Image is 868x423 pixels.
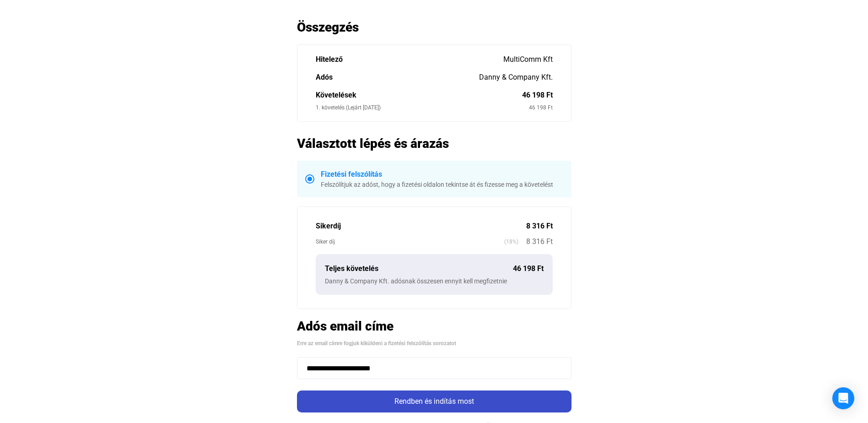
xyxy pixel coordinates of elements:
[297,390,571,412] button: Rendben és indítás most
[325,263,513,274] div: Teljes követelés
[321,180,563,189] div: Felszólítjuk az adóst, hogy a fizetési oldalon tekintse át és fizesse meg a követelést
[297,339,571,348] div: Erre az email címre fogjuk kiküldeni a fizetési felszólítás sorozatot
[297,318,571,334] h2: Adós email címe
[297,136,571,152] h2: Választott lépés és árazás
[504,237,518,246] span: (18%)
[479,72,553,83] div: Danny & Company Kft.
[316,54,503,65] div: Hitelező
[316,72,479,83] div: Adós
[316,221,526,232] div: Sikerdíj
[297,19,571,35] h2: Összegzés
[316,103,529,112] div: 1. követelés (Lejárt [DATE])
[529,103,553,112] div: 46 198 Ft
[316,90,522,101] div: Követelések
[526,221,553,232] div: 8 316 Ft
[522,90,553,101] div: 46 198 Ft
[325,277,544,286] div: Danny & Company Kft. adósnak összesen ennyit kell megfizetnie
[321,169,563,180] div: Fizetési felszólítás
[513,263,544,274] div: 46 198 Ft
[316,237,504,246] div: Siker díj
[832,387,854,409] div: Nyissa meg az Intercom Messengert
[503,54,553,65] div: MultiComm Kft
[526,237,553,246] font: 8 316 Ft
[394,397,474,406] font: Rendben és indítás most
